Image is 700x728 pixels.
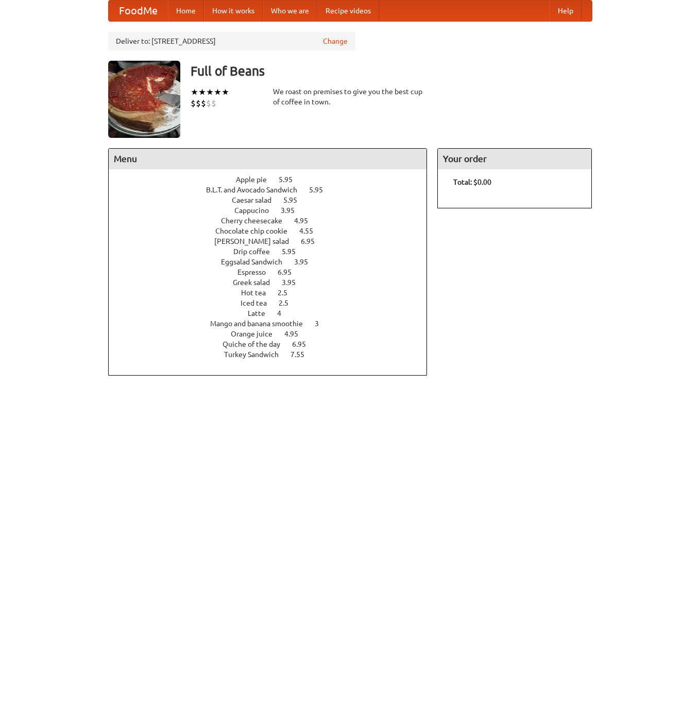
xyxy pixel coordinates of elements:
span: 4.95 [284,330,309,338]
span: 5.95 [309,186,333,194]
a: Greek salad 3.95 [233,278,315,287]
a: Eggsalad Sandwich 3.95 [221,258,327,266]
span: Mango and banana smoothie [210,319,313,328]
span: 5.95 [282,247,306,256]
span: Latte [248,309,276,317]
a: Quiche of the day 6.95 [223,340,325,348]
span: Iced tea [241,299,277,307]
a: Change [323,36,348,46]
a: Drip coffee 5.95 [233,247,315,256]
span: Cherry cheesecake [221,217,293,225]
a: Hot tea 2.5 [241,289,306,297]
li: ★ [198,86,206,98]
span: 4.55 [299,227,323,235]
a: Who we are [263,1,317,21]
span: Greek salad [233,278,280,287]
span: 6.95 [278,268,302,276]
a: Espresso 6.95 [237,268,311,276]
h4: Your order [438,149,591,169]
span: 3.95 [282,278,306,287]
a: Cappucino 3.95 [234,206,314,215]
a: FoodMe [109,1,168,21]
span: 6.95 [292,340,316,348]
span: 5.95 [283,196,308,204]
span: Eggsalad Sandwich [221,258,293,266]
span: 2.5 [279,299,299,307]
img: angular.jpg [108,61,180,138]
li: $ [201,98,206,109]
span: Caesar salad [232,196,282,204]
a: [PERSON_NAME] salad 6.95 [214,237,334,245]
span: 5.95 [279,175,303,184]
a: Caesar salad 5.95 [232,196,316,204]
li: ★ [206,86,214,98]
a: Apple pie 5.95 [236,175,312,184]
span: Apple pie [236,175,277,184]
li: ★ [191,86,198,98]
li: $ [191,98,196,109]
a: Mango and banana smoothie 3 [210,319,338,328]
span: 2.5 [278,289,298,297]
div: We roast on premises to give you the best cup of coffee in town. [273,86,428,107]
a: Chocolate chip cookie 4.55 [215,227,332,235]
b: Total: $0.00 [453,178,491,186]
span: 3.95 [281,206,305,215]
li: ★ [221,86,229,98]
a: Orange juice 4.95 [231,330,317,338]
span: Orange juice [231,330,283,338]
span: 7.55 [291,350,315,359]
a: Latte 4 [248,309,300,317]
span: B.L.T. and Avocado Sandwich [206,186,308,194]
span: Espresso [237,268,276,276]
li: ★ [214,86,221,98]
a: Recipe videos [317,1,379,21]
h4: Menu [109,149,427,169]
span: 4 [277,309,292,317]
span: 3.95 [294,258,318,266]
span: Chocolate chip cookie [215,227,298,235]
a: Cherry cheesecake 4.95 [221,217,327,225]
li: $ [211,98,216,109]
h3: Full of Beans [191,61,592,81]
span: Turkey Sandwich [224,350,289,359]
span: 6.95 [301,237,325,245]
li: $ [196,98,201,109]
span: Hot tea [241,289,276,297]
span: [PERSON_NAME] salad [214,237,299,245]
a: B.L.T. and Avocado Sandwich 5.95 [206,186,342,194]
span: 3 [315,319,329,328]
span: Cappucino [234,206,279,215]
span: 4.95 [294,217,318,225]
div: Deliver to: [STREET_ADDRESS] [108,32,355,50]
a: Iced tea 2.5 [241,299,308,307]
li: $ [206,98,211,109]
a: Home [168,1,204,21]
a: How it works [204,1,263,21]
a: Turkey Sandwich 7.55 [224,350,323,359]
span: Quiche of the day [223,340,291,348]
a: Help [550,1,582,21]
span: Drip coffee [233,247,280,256]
